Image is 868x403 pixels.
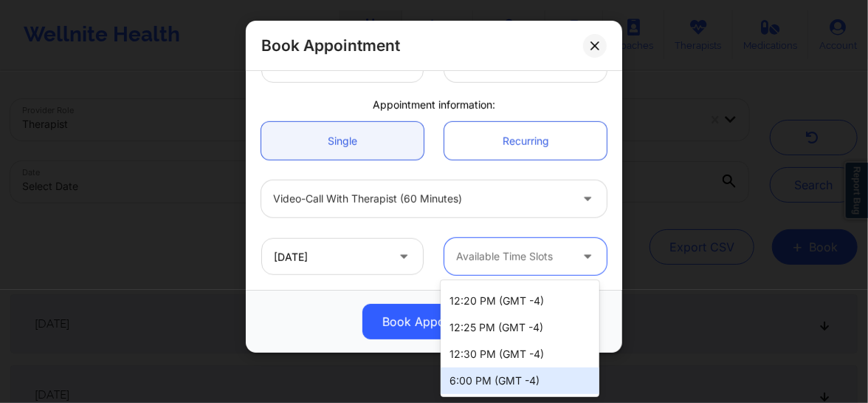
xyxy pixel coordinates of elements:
[441,288,599,314] div: 12:20 PM (GMT -4)
[441,314,599,341] div: 12:25 PM (GMT -4)
[444,122,607,160] a: Recurring
[261,122,424,160] a: Single
[273,180,570,217] div: Video-Call with Therapist (60 minutes)
[251,98,617,112] div: Appointment information:
[441,368,599,394] div: 6:00 PM (GMT -4)
[362,304,506,339] button: Book Appointment
[261,238,424,275] input: MM/DD/YYYY
[261,35,400,55] h2: Book Appointment
[441,341,599,368] div: 12:30 PM (GMT -4)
